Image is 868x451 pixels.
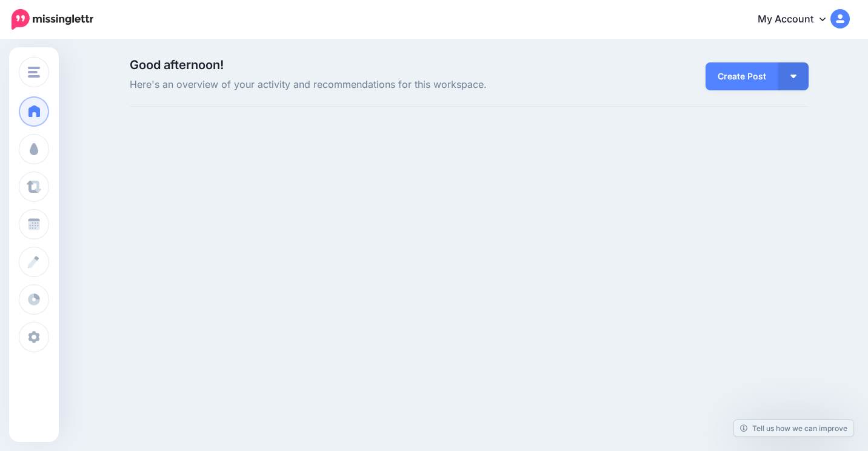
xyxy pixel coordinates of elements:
span: Good afternoon! [130,58,224,72]
a: Create Post [706,62,778,90]
img: arrow-down-white.png [790,75,796,78]
a: Tell us how we can improve [734,420,853,436]
img: Missinglettr [12,9,93,30]
span: Here's an overview of your activity and recommendations for this workspace. [130,77,576,93]
a: My Account [746,5,850,35]
img: menu.png [28,67,40,78]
